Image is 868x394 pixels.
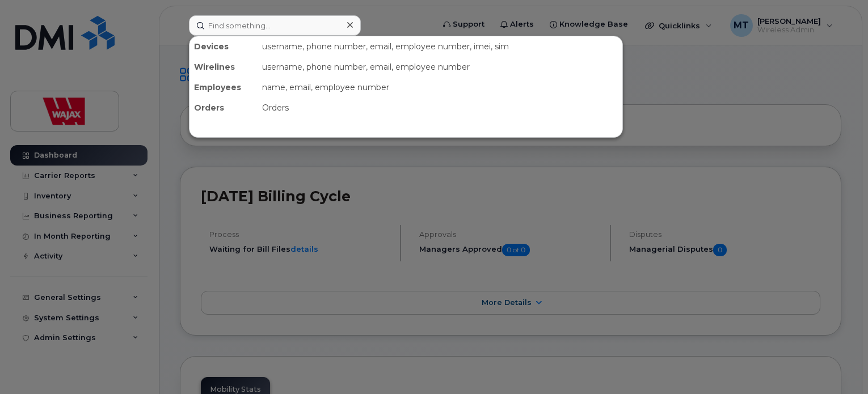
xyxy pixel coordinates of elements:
div: Wirelines [189,57,258,77]
div: Orders [258,98,622,118]
div: Employees [189,77,258,98]
div: username, phone number, email, employee number, imei, sim [258,36,622,57]
div: Orders [189,98,258,118]
div: Devices [189,36,258,57]
div: username, phone number, email, employee number [258,57,622,77]
div: name, email, employee number [258,77,622,98]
